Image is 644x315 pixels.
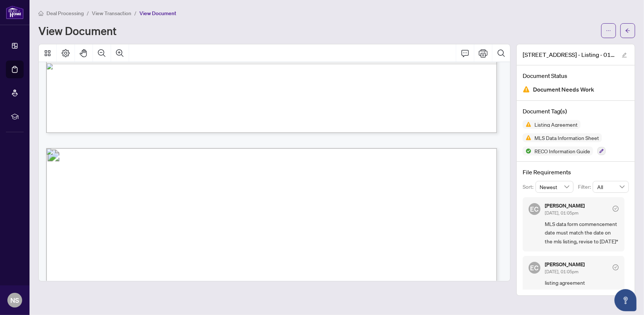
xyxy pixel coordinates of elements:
[523,107,629,116] h4: Document Tag(s)
[10,295,19,305] span: NS
[540,181,569,192] span: Newest
[523,71,629,80] h4: Document Status
[530,263,539,273] span: EC
[46,10,84,17] span: Deal Processing
[545,203,585,208] h5: [PERSON_NAME]
[523,50,615,59] span: [STREET_ADDRESS] - Listing - 01 Office All.pdf
[38,25,117,37] h1: View Document
[545,220,619,246] span: MLS data form commencement date must match the date on the mls listing, revise to [DATE]*
[622,52,627,58] span: edit
[532,148,593,154] span: RECO Information Guide
[523,86,530,93] img: Document Status
[614,289,637,311] button: Open asap
[545,262,585,267] h5: [PERSON_NAME]
[38,11,44,16] span: home
[545,278,619,313] span: listing agreement commencement date must match the date on the mls listing, revise to [DATE]*
[532,135,602,140] span: MLS Data Information Sheet
[530,204,539,214] span: EC
[533,85,594,95] span: Document Needs Work
[6,6,24,19] img: logo
[523,168,629,177] h4: File Requirements
[532,122,581,127] span: Listing Agreement
[523,147,532,155] img: Status Icon
[597,181,624,192] span: All
[545,210,578,216] span: [DATE], 01:05pm
[606,28,611,33] span: ellipsis
[523,183,536,191] p: Sort:
[139,10,176,17] span: View Document
[523,133,532,142] img: Status Icon
[545,269,578,274] span: [DATE], 01:05pm
[578,183,593,191] p: Filter:
[625,28,630,33] span: arrow-left
[87,9,89,17] li: /
[134,9,136,17] li: /
[613,206,619,212] span: check-circle
[92,10,131,17] span: View Transaction
[613,264,619,270] span: check-circle
[523,120,532,129] img: Status Icon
